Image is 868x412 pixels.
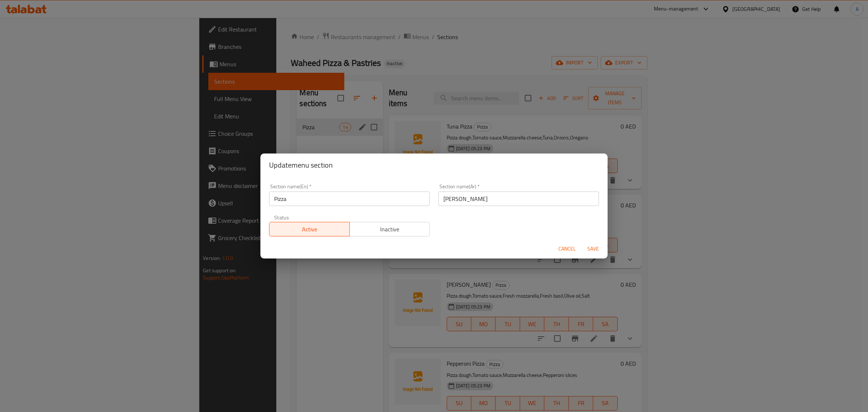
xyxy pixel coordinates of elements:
[269,222,350,236] button: Active
[349,222,430,236] button: Inactive
[584,244,602,253] span: Save
[556,242,579,256] button: Cancel
[438,192,599,206] input: Please enter section name(ar)
[582,242,605,256] button: Save
[269,159,599,171] h2: Update menu section
[272,224,347,235] span: Active
[353,224,427,235] span: Inactive
[269,192,430,206] input: Please enter section name(en)
[558,244,576,253] span: Cancel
